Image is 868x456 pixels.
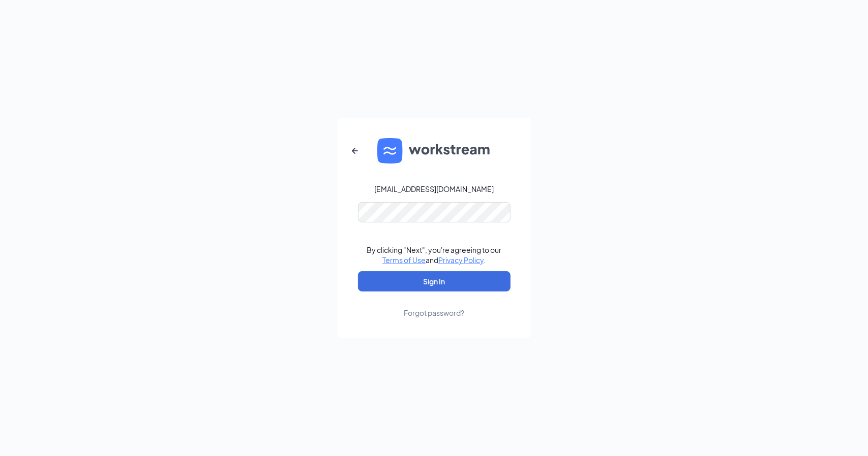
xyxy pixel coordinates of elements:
a: Forgot password? [404,291,464,318]
button: Sign In [358,271,511,291]
svg: ArrowLeftNew [349,145,361,157]
button: ArrowLeftNew [343,139,367,163]
a: Privacy Policy [438,255,484,265]
img: WS logo and Workstream text [377,138,491,164]
div: By clicking "Next", you're agreeing to our and . [367,245,501,265]
div: [EMAIL_ADDRESS][DOMAIN_NAME] [374,184,494,194]
div: Forgot password? [404,308,464,318]
a: Terms of Use [382,255,426,265]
